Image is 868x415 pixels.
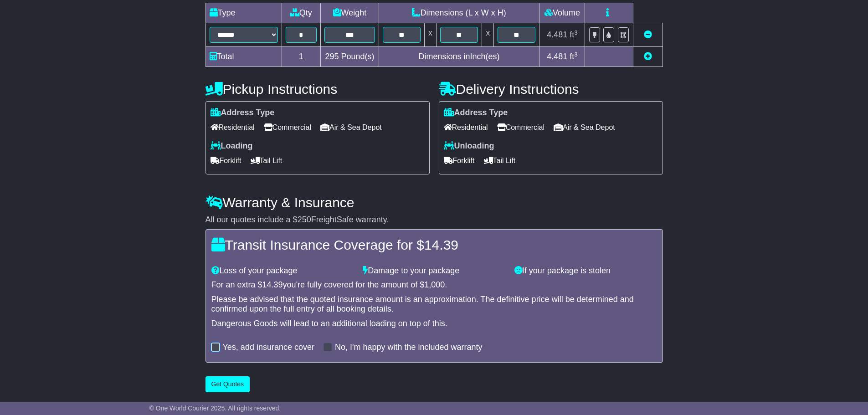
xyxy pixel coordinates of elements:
[320,120,382,134] span: Air & Sea Depot
[298,215,311,224] span: 250
[444,120,488,134] span: Residential
[574,29,578,36] sup: 3
[547,30,567,39] span: 4.481
[205,376,250,392] button: Get Quotes
[264,120,311,134] span: Commercial
[282,47,321,67] td: 1
[444,108,508,118] label: Address Type
[379,3,539,23] td: Dimensions (L x W x H)
[211,237,657,252] h4: Transit Insurance Coverage for $
[211,120,255,134] span: Residential
[424,23,436,47] td: x
[444,141,494,151] label: Unloading
[547,52,567,61] span: 4.481
[211,295,657,314] div: Please be advised that the quoted insurance amount is an approximation. The definitive price will...
[205,195,663,210] h4: Warranty & Insurance
[205,82,430,97] h4: Pickup Instructions
[325,52,339,61] span: 295
[510,266,662,276] div: If your package is stolen
[554,120,615,134] span: Air & Sea Depot
[205,215,663,225] div: All our quotes include a $ FreightSafe warranty.
[484,154,516,168] span: Tail Lift
[211,154,241,168] span: Forklift
[262,280,283,289] span: 14.39
[574,51,578,58] sup: 3
[570,30,578,39] span: ft
[424,280,445,289] span: 1,000
[211,141,253,151] label: Loading
[482,23,494,47] td: x
[424,237,458,252] span: 14.39
[497,120,544,134] span: Commercial
[282,3,321,23] td: Qty
[211,319,657,329] div: Dangerous Goods will lead to an additional loading on top of this.
[335,343,483,353] label: No, I'm happy with the included warranty
[358,266,510,276] div: Damage to your package
[321,47,379,67] td: Pound(s)
[379,47,539,67] td: Dimensions in Inch(es)
[211,108,275,118] label: Address Type
[223,343,314,353] label: Yes, add insurance cover
[205,47,282,67] td: Total
[321,3,379,23] td: Weight
[444,154,475,168] span: Forklift
[251,154,282,168] span: Tail Lift
[205,3,282,23] td: Type
[539,3,585,23] td: Volume
[644,30,652,39] a: Remove this item
[207,266,359,276] div: Loss of your package
[211,280,657,290] div: For an extra $ you're fully covered for the amount of $ .
[644,52,652,61] a: Add new item
[149,405,281,412] span: © One World Courier 2025. All rights reserved.
[439,82,663,97] h4: Delivery Instructions
[570,52,578,61] span: ft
